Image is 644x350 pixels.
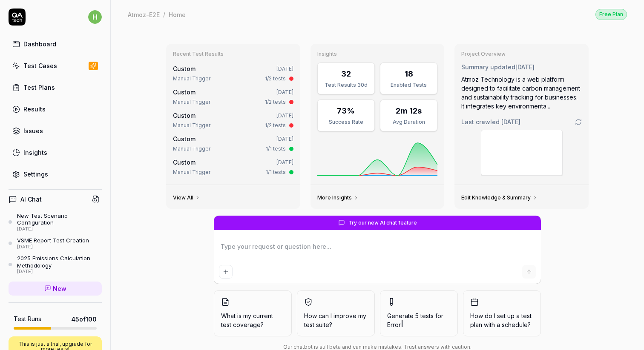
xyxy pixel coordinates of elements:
[173,51,293,57] h3: Recent Test Results
[276,89,293,95] time: [DATE]
[9,101,102,117] a: Results
[323,81,369,89] div: Test Results 30d
[173,135,195,142] span: Custom
[169,10,186,19] div: Home
[9,166,102,182] a: Settings
[17,212,102,226] div: New Test Scenario Configuration
[9,237,102,250] a: VSME Report Test Creation[DATE]
[9,144,102,161] a: Insights
[9,282,102,296] a: New
[9,36,102,52] a: Dashboard
[173,65,195,72] span: Custom
[501,118,520,125] time: [DATE]
[481,130,562,175] img: Screenshot
[173,88,195,96] span: Custom
[385,81,432,89] div: Enabled Tests
[385,118,432,126] div: Avg Duration
[461,117,520,126] span: Last crawled
[341,68,351,80] div: 32
[128,10,160,19] div: Atmoz-E2E
[317,194,359,201] a: More Insights
[163,10,165,19] div: /
[317,51,438,57] h3: Insights
[173,98,210,106] div: Manual Trigger
[53,284,66,293] span: New
[380,290,458,336] button: Generate 5 tests forError
[23,40,56,48] div: Dashboard
[173,122,210,129] div: Manual Trigger
[405,68,413,80] div: 18
[9,57,102,74] a: Test Cases
[23,170,48,179] div: Settings
[9,212,102,232] a: New Test Scenario Configuration[DATE]
[265,122,286,129] div: 1/2 tests
[276,65,293,72] time: [DATE]
[265,75,286,83] div: 1/2 tests
[297,290,375,336] button: How can I improve my test suite?
[219,265,233,279] button: Add attachment
[173,75,210,83] div: Manual Trigger
[17,255,102,269] div: 2025 Emissions Calculation Methodology
[71,315,97,324] span: 45 of 100
[17,226,102,232] div: [DATE]
[348,219,417,227] span: Try our new AI chat feature
[14,315,41,323] h5: Test Runs
[266,168,286,176] div: 1/1 tests
[17,237,89,244] div: VSME Report Test Creation
[9,79,102,96] a: Test Plans
[171,156,295,178] a: Custom[DATE]Manual Trigger1/1 tests
[265,98,286,106] div: 1/2 tests
[276,136,293,142] time: [DATE]
[461,63,515,71] span: Summary updated
[214,290,292,336] button: What is my current test coverage?
[461,194,538,201] a: Edit Knowledge & Summary
[387,321,401,328] span: Error
[20,195,42,204] h4: AI Chat
[171,133,295,154] a: Custom[DATE]Manual Trigger1/1 tests
[171,63,295,84] a: Custom[DATE]Manual Trigger1/2 tests
[173,159,195,166] span: Custom
[595,9,627,20] button: Free Plan
[171,109,295,131] a: Custom[DATE]Manual Trigger1/2 tests
[470,311,534,329] span: How do I set up a test plan with a schedule?
[88,10,102,24] span: h
[17,269,102,275] div: [DATE]
[173,168,210,176] div: Manual Trigger
[463,290,541,336] button: How do I set up a test plan with a schedule?
[23,83,55,92] div: Test Plans
[23,61,57,70] div: Test Cases
[17,244,89,250] div: [DATE]
[323,118,369,126] div: Success Rate
[575,119,582,125] a: Go to crawling settings
[171,86,295,108] a: Custom[DATE]Manual Trigger1/2 tests
[276,112,293,119] time: [DATE]
[88,9,102,26] button: h
[461,75,582,111] div: Atmoz Technology is a web platform designed to facilitate carbon management and sustainability tr...
[23,148,47,157] div: Insights
[461,51,582,57] h3: Project Overview
[387,311,451,329] span: Generate 5 tests for
[173,112,195,119] span: Custom
[9,255,102,274] a: 2025 Emissions Calculation Methodology[DATE]
[23,105,46,114] div: Results
[396,105,422,117] div: 2m 12s
[266,145,286,153] div: 1/1 tests
[23,126,43,135] div: Issues
[173,194,200,201] a: View All
[173,145,210,153] div: Manual Trigger
[337,105,355,117] div: 73%
[515,63,535,71] time: [DATE]
[221,311,285,329] span: What is my current test coverage?
[9,122,102,139] a: Issues
[304,311,368,329] span: How can I improve my test suite?
[276,159,293,165] time: [DATE]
